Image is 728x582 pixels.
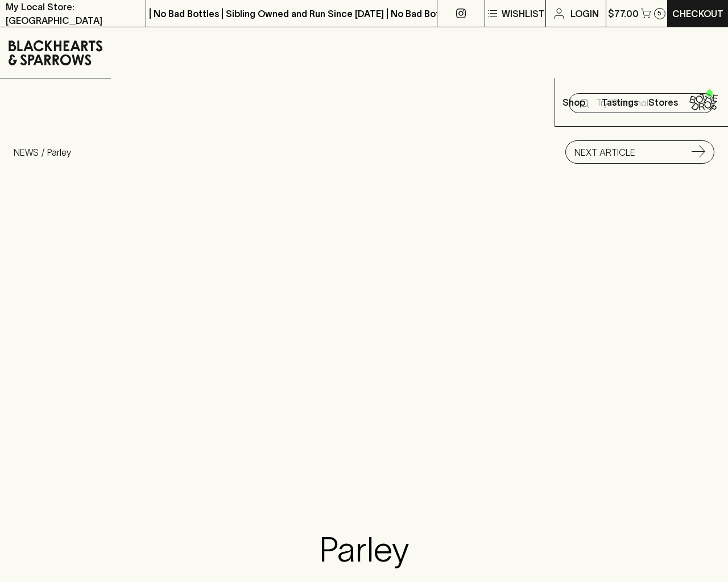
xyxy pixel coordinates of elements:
[502,7,545,20] p: Wishlist
[570,7,599,20] p: Login
[598,78,642,126] a: Tastings
[562,95,585,109] p: Shop
[642,78,685,126] a: Stores
[17,529,711,570] h2: Parley
[565,140,714,164] a: NEXT ARTICLE
[608,7,639,20] p: $77.00
[672,7,723,20] p: Checkout
[657,10,661,16] p: 5
[14,147,39,157] a: NEWS
[555,78,598,126] button: Shop
[574,145,635,159] p: NEXT ARTICLE
[596,94,705,113] input: Try "Pinot noir"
